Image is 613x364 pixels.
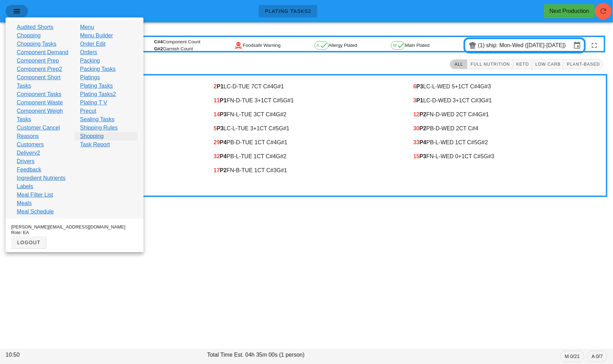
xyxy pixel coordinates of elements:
[17,149,40,157] a: Delivery2
[17,157,35,166] a: Drivers
[420,111,427,117] b: P2
[80,65,116,73] a: Packing Tasks
[217,125,224,131] b: P3
[17,191,53,199] a: Meal Filter List
[80,132,104,140] a: Shopping
[259,5,317,17] a: Plating Tasks2
[80,31,113,40] a: Menu Builder
[4,349,206,363] div: 10:50
[214,97,220,103] span: 11
[17,65,62,73] a: Component Prep2
[220,139,227,145] b: P4
[470,62,510,67] span: Full Nutrition
[80,140,110,149] a: Task Report
[80,57,100,65] a: Packing
[420,125,427,131] b: P2
[413,125,599,132] div: PB-D-WED 2 CT C#4
[565,351,580,362] span: M 0/21
[154,39,163,44] span: C#4
[592,351,603,362] span: A 0/7
[413,139,599,146] div: PB-L-WED 1 CT C#5
[217,83,224,89] b: P1
[513,59,532,69] button: Keto
[206,349,407,363] div: Total Time Est. 04h 35m 00s (1 person)
[532,59,564,69] button: Low Carb
[80,124,118,132] a: Shipping Rules
[17,166,41,174] a: Feedback
[484,153,494,159] span: G#3
[279,125,289,131] span: G#1
[214,139,220,145] span: 29
[11,224,138,230] div: [PERSON_NAME][EMAIL_ADDRESS][DOMAIN_NAME]
[17,57,59,65] a: Component Prep
[413,153,420,159] span: 15
[17,182,33,191] a: Labels
[214,83,399,90] div: LC-D-TUE 7 CT C#4
[80,23,94,31] a: Menu
[253,125,260,131] span: +1
[214,111,399,118] div: FN-L-TUE 3 CT C#4
[80,115,114,124] a: Sealing Tasks
[17,48,68,57] a: Component Demand
[214,167,399,174] div: FN-B-TUE 1 CT C#3
[453,62,464,67] span: All
[567,62,600,67] span: Plant-Based
[413,97,599,104] div: LC-D-WED 3 CT C#3
[456,97,462,103] span: +1
[549,7,589,15] div: Next Production
[17,99,63,107] a: Component Waste
[478,42,486,49] div: (1)
[214,167,220,173] span: 17
[17,23,53,31] a: Audited Shorts
[413,139,420,145] span: 33
[416,97,423,103] b: P1
[455,83,461,89] span: +1
[17,199,32,208] a: Meals
[17,174,66,182] a: Ingredient Nutrients
[214,97,399,104] div: FN-D-TUE 3 CT C#5
[273,83,284,89] span: G#1
[214,83,217,89] span: 2
[516,62,529,67] span: Keto
[413,111,420,117] span: 12
[80,73,100,82] a: Platings
[11,236,46,249] button: logout
[80,107,96,115] a: Precut
[413,83,416,89] span: 6
[535,62,561,67] span: Low Carb
[276,153,286,159] span: G#2
[416,83,423,89] b: P3
[478,111,489,117] span: G#1
[17,40,57,48] a: Chopping Tasks
[258,97,264,103] span: +1
[467,59,513,69] button: Full Nutrition
[17,107,69,124] a: Component Weigh Tasks
[413,83,599,90] div: LC-L-WED 5 CT C#4
[80,90,116,99] a: Plating Tasks2
[17,90,61,99] a: Component Tasks
[214,125,217,131] span: 5
[11,230,138,235] div: Role: EA
[420,139,427,145] b: P4
[478,139,488,145] span: G#2
[214,111,220,117] span: 14
[17,31,41,40] a: Chopping
[17,73,69,90] a: Component Short Tasks
[413,125,420,131] span: 30
[80,48,97,57] a: Orders
[450,59,467,69] button: All
[154,46,163,51] span: G#2
[283,97,294,103] span: G#1
[220,153,227,159] b: P4
[220,111,227,117] b: P3
[154,38,201,52] div: Component Count Garnish Count
[17,208,54,216] a: Meal Schedule
[214,125,399,132] div: LC-L-TUE 3 CT C#5
[80,99,107,107] a: Plating T V
[564,59,603,69] button: Plant-Based
[481,97,492,103] span: G#1
[393,43,403,48] span: M
[17,140,44,149] a: Customers
[458,153,465,159] span: +1
[480,83,491,89] span: G#3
